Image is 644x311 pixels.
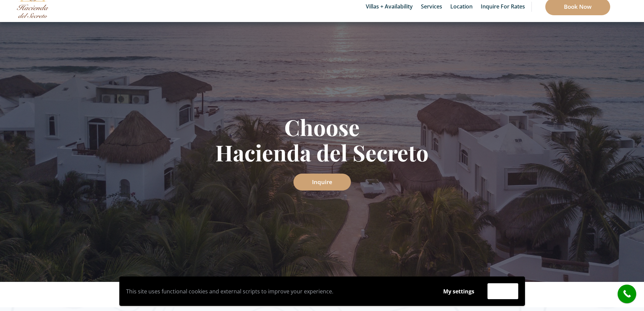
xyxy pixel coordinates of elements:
[437,284,481,299] button: My settings
[618,285,636,303] a: call
[124,114,520,165] h1: Choose Hacienda del Secreto
[619,286,635,302] i: call
[293,174,351,191] a: Inquire
[487,283,518,299] button: Accept
[126,286,430,296] p: This site uses functional cookies and external scripts to improve your experience.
